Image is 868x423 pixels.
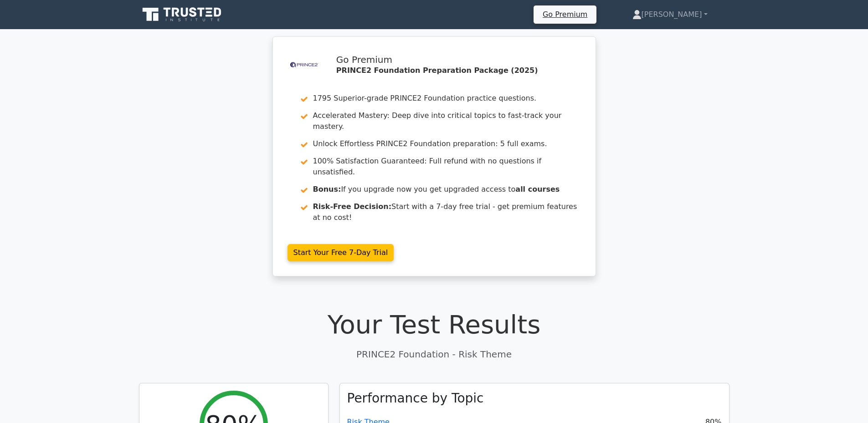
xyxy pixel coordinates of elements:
a: [PERSON_NAME] [611,5,729,24]
a: Start Your Free 7-Day Trial [288,244,394,261]
h3: Performance by Topic [347,391,484,406]
p: PRINCE2 Foundation - Risk Theme [139,347,729,361]
a: Go Premium [537,8,593,20]
h1: Your Test Results [139,309,729,340]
